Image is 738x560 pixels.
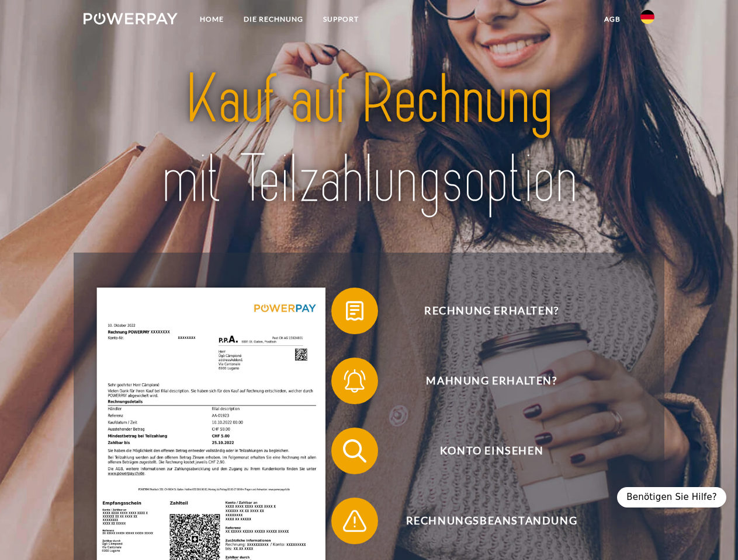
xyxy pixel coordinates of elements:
img: qb_warning.svg [340,506,369,535]
a: SUPPORT [313,9,369,30]
img: qb_search.svg [340,436,369,466]
img: logo-powerpay-white.svg [84,13,178,24]
button: Mahnung erhalten? [331,358,635,404]
span: Mahnung erhalten? [348,358,635,404]
span: Rechnungsbeanstandung [348,498,635,544]
img: qb_bill.svg [340,296,369,325]
span: Konto einsehen [348,428,635,474]
button: Rechnungsbeanstandung [331,498,635,544]
div: Benötigen Sie Hilfe? [617,487,726,508]
img: qb_bell.svg [340,366,369,395]
button: Konto einsehen [331,428,635,474]
a: agb [594,9,630,30]
a: Home [190,9,234,30]
span: Rechnung erhalten? [348,288,635,334]
a: DIE RECHNUNG [234,9,313,30]
button: Rechnung erhalten? [331,288,635,334]
img: title-powerpay_de.svg [112,56,626,223]
img: de [640,10,654,24]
